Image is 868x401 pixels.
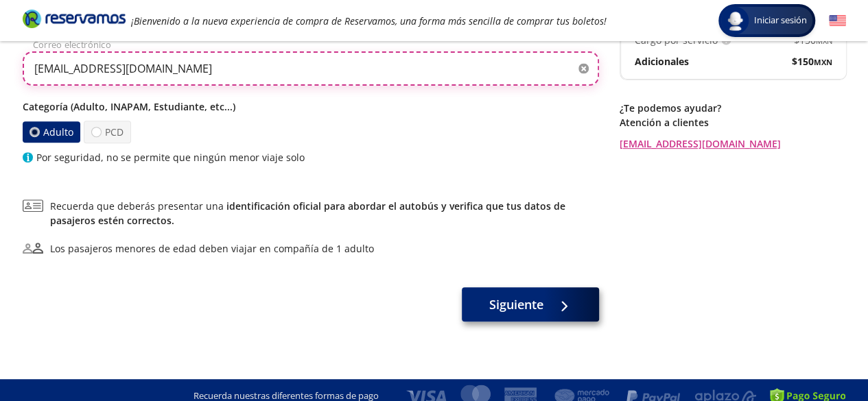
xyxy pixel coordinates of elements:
em: ¡Bienvenido a la nueva experiencia de compra de Reservamos, una forma más sencilla de comprar tus... [131,14,607,27]
span: Recuerda que deberás presentar una [50,199,599,228]
p: Categoría (Adulto, INAPAM, Estudiante, etc...) [23,99,599,114]
i: Brand Logo [23,8,126,29]
button: English [829,12,846,29]
span: Iniciar sesión [749,14,812,27]
a: identificación oficial para abordar el autobús y verifica que tus datos de pasajeros estén correc... [50,199,565,227]
input: Correo electrónico [23,51,599,86]
label: PCD [84,121,131,143]
p: Adicionales [635,54,689,69]
label: Adulto [21,121,82,143]
span: $ 150 [792,54,832,69]
a: Brand Logo [23,8,126,33]
small: MXN [814,57,832,67]
p: ¿Te podemos ayudar? [620,101,846,115]
p: Por seguridad, no se permite que ningún menor viaje solo [36,150,305,165]
div: Los pasajeros menores de edad deben viajar en compañía de 1 adulto [50,241,374,256]
iframe: Messagebird Livechat Widget [788,321,854,387]
p: Atención a clientes [620,115,846,130]
button: Siguiente [462,287,599,321]
span: Siguiente [489,295,543,314]
a: [EMAIL_ADDRESS][DOMAIN_NAME] [620,136,846,151]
